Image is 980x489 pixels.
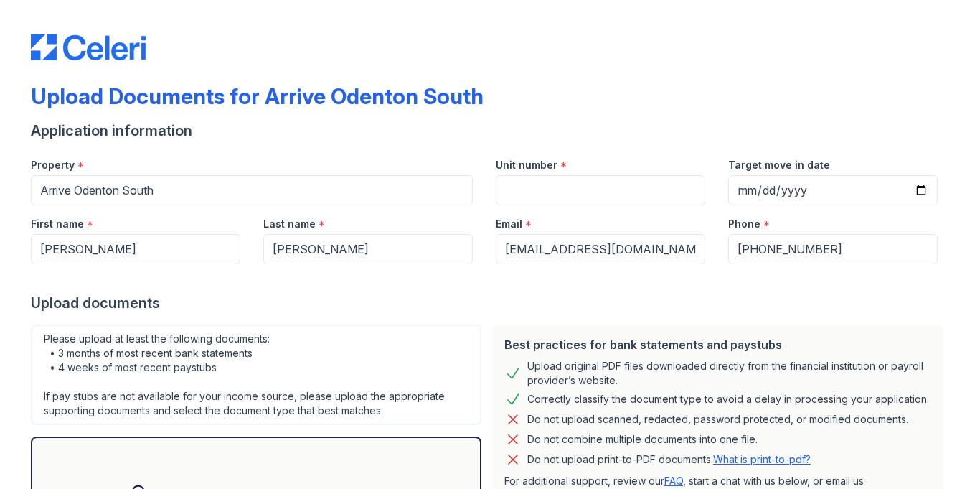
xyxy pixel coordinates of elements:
[31,83,484,109] div: Upload Documents for Arrive Odenton South
[713,453,811,465] a: What is print-to-pdf?
[728,217,760,231] label: Phone
[496,158,557,172] label: Unit number
[527,411,908,428] div: Do not upload scanned, redacted, password protected, or modified documents.
[496,217,522,231] label: Email
[263,217,316,231] label: Last name
[31,217,84,231] label: First name
[31,325,481,425] div: Please upload at least the following documents: • 3 months of most recent bank statements • 4 wee...
[527,431,758,448] div: Do not combine multiple documents into one file.
[527,391,929,408] div: Correctly classify the document type to avoid a delay in processing your application.
[527,452,811,467] p: Do not upload print-to-PDF documents.
[31,34,146,60] img: CE_Logo_Blue-a8612792a0a2168367f1c8372b55b34899dd931a85d93a1a3d3e32e68fde9ad4.png
[31,293,949,313] div: Upload documents
[504,336,932,353] div: Best practices for bank statements and paystubs
[728,158,830,172] label: Target move in date
[31,158,75,172] label: Property
[664,475,683,487] a: FAQ
[527,359,932,388] div: Upload original PDF files downloaded directly from the financial institution or payroll provider’...
[31,121,949,141] div: Application information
